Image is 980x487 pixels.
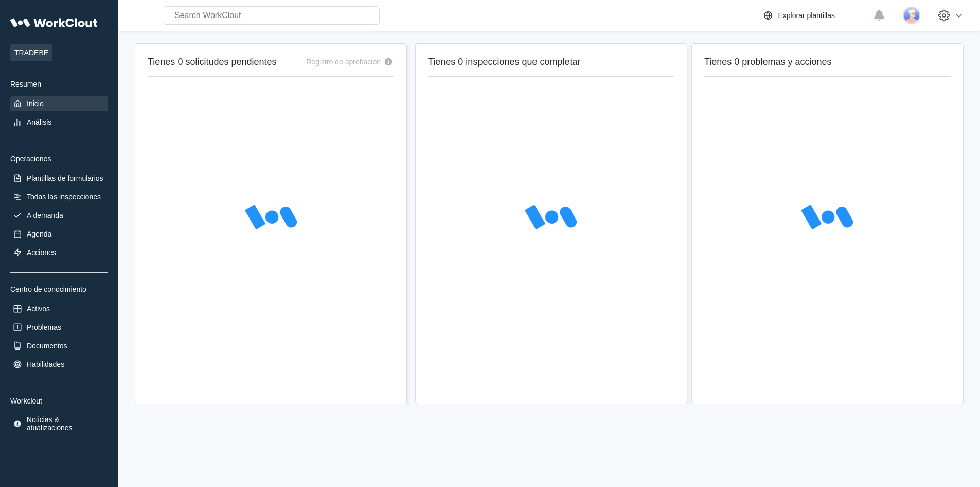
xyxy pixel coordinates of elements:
a: Agenda [10,227,108,241]
a: Explorar plantillas [762,9,868,22]
div: Acciones [27,248,56,257]
a: Noticias & atualizaciones [10,413,108,434]
div: Centro de conocimiento [10,285,108,293]
a: Plantillas de formularios [10,171,108,186]
div: A demanda [27,211,63,220]
div: Explorar plantillas [778,11,835,20]
a: Acciones [10,245,108,260]
div: Activos [27,305,50,313]
span: TRADEBE [10,44,52,61]
a: A demanda [10,208,108,223]
img: user-3.png [903,7,920,24]
input: Search WorkClout [164,6,380,25]
div: Plantillas de formularios [27,174,103,182]
div: Habilidades [27,360,64,368]
a: Problemas [10,320,108,334]
div: Documentos [27,342,67,350]
a: Activos [10,301,108,316]
div: Operaciones [10,155,108,163]
div: Agenda [27,230,51,238]
h2: Tienes 0 solicitudes pendientes [148,56,277,68]
div: Inicio [27,99,44,108]
h2: Tienes 0 problemas y acciones [704,56,951,68]
div: Workclout [10,397,108,405]
a: Todas las inspecciones [10,190,108,204]
div: Análisis [27,118,51,126]
a: Documentos [10,339,108,353]
div: Noticias & atualizaciones [27,415,106,432]
a: Inicio [10,96,108,111]
div: Todas las inspecciones [27,193,101,201]
div: Problemas [27,323,61,331]
div: Registro de aprobación [306,58,381,66]
a: Análisis [10,115,108,129]
h2: Tienes 0 inspecciones que completar [428,56,674,68]
a: Habilidades [10,357,108,372]
div: Resumen [10,80,108,88]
